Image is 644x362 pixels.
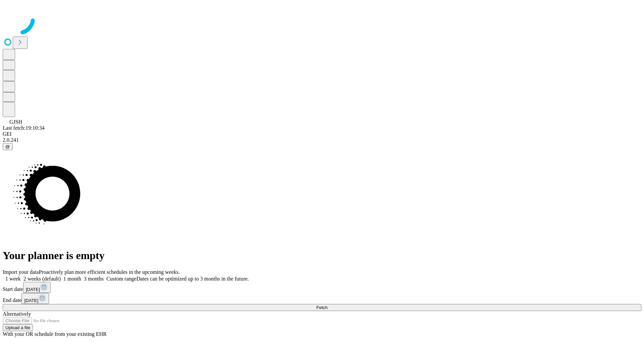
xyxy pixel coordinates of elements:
[3,143,13,150] button: @
[106,276,136,282] span: Custom range
[316,305,327,310] span: Fetch
[63,276,81,282] span: 1 month
[3,324,33,331] button: Upload a file
[3,131,641,137] div: GEI
[3,249,641,262] h1: Your planner is empty
[3,331,107,337] span: With your OR schedule from your existing EHR
[137,276,249,282] span: Dates can be optimized up to 3 months in the future.
[23,276,61,282] span: 2 weeks (default)
[3,304,641,311] button: Fetch
[3,137,641,143] div: 2.0.241
[39,269,180,275] span: Proactively plan more efficient schedules in the upcoming weeks.
[3,269,39,275] span: Import your data
[24,298,38,303] span: [DATE]
[84,276,104,282] span: 3 months
[3,282,641,293] div: Start date
[3,125,45,131] span: Last fetch: 19:10:34
[5,276,21,282] span: 1 week
[3,311,31,317] span: Alternatively
[5,144,10,149] span: @
[3,293,641,304] div: End date
[23,282,51,293] button: [DATE]
[26,287,40,292] span: [DATE]
[9,119,22,125] span: GJSH
[21,293,49,304] button: [DATE]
